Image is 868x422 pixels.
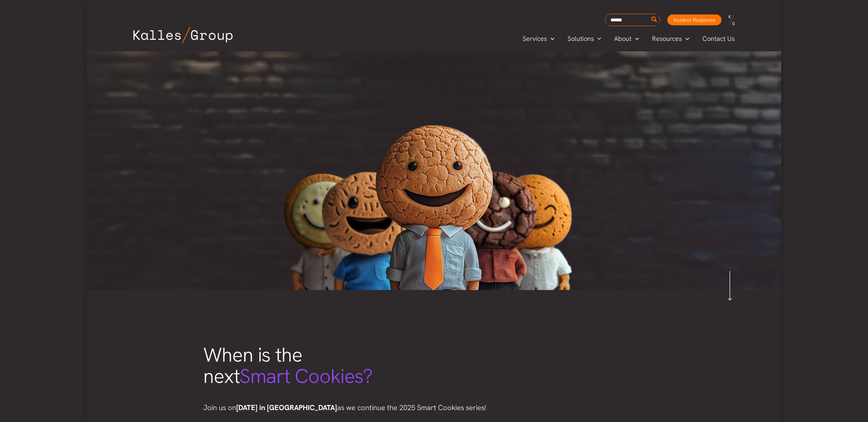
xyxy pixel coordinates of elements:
[696,33,742,44] a: Contact Us
[561,33,608,44] a: SolutionsMenu Toggle
[652,33,682,44] span: Resources
[203,342,373,389] span: When is the next
[133,27,233,43] img: Kalles Group
[614,33,631,44] span: About
[567,33,594,44] span: Solutions
[646,33,696,44] a: ResourcesMenu Toggle
[516,33,742,44] nav: Primary Site Navigation
[650,14,659,26] button: Search
[523,33,547,44] span: Services
[702,33,735,44] span: Contact Us
[239,363,373,389] span: Smart Cookies?
[594,33,601,44] span: Menu Toggle
[236,403,337,412] strong: [DATE] in [GEOGRAPHIC_DATA]
[203,402,543,414] p: Join us on as we continue the 2025 Smart Cookies series!
[682,33,689,44] span: Menu Toggle
[631,33,639,44] span: Menu Toggle
[547,33,554,44] span: Menu Toggle
[516,33,561,44] a: ServicesMenu Toggle
[667,14,722,25] a: Incident Response
[608,33,646,44] a: AboutMenu Toggle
